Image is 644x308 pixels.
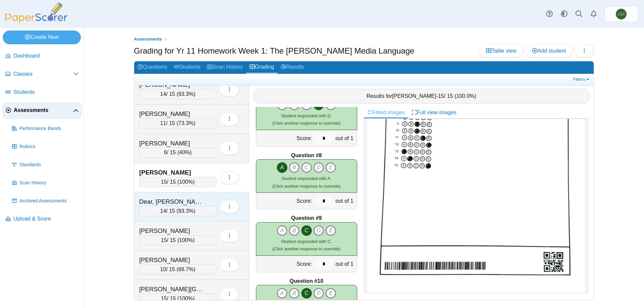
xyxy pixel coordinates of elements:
[272,239,340,251] small: (Click another response to override)
[139,147,216,158] div: / 15 ( )
[13,52,79,60] span: Dashboard
[134,45,414,57] h1: Grading for Yr 11 Homework Week 1: The [PERSON_NAME] Media Language
[178,120,194,126] span: 73.3%
[3,18,70,24] a: PaperScorer
[19,125,79,132] span: Performance Bands
[134,61,170,74] a: Questions
[160,91,166,97] span: 14
[3,84,82,101] a: Students
[9,175,82,191] a: Scan History
[604,6,638,22] a: Ashley Mercer
[132,35,164,44] a: Assessments
[289,162,300,173] i: B
[364,107,408,118] a: Fitted images
[161,237,167,243] span: 15
[456,93,474,99] span: 100.0%
[281,176,331,181] span: Student responded with A.
[291,214,322,222] b: Question #9
[160,120,166,126] span: 11
[253,89,591,104] div: Results for - / 15 ( )
[291,152,322,159] b: Question #8
[13,88,79,96] span: Students
[301,162,312,173] i: C
[256,130,314,146] div: Score:
[170,61,204,74] a: Students
[532,48,566,54] span: Add student
[334,130,357,146] div: out of 1
[178,208,194,214] span: 93.3%
[334,256,357,272] div: out of 1
[139,168,206,177] div: [PERSON_NAME]
[19,162,79,168] span: Standards
[179,179,193,185] span: 100%
[256,193,314,209] div: Score:
[13,215,79,223] span: Upload & Score
[616,9,627,19] span: Ashley Mercer
[277,61,307,74] a: Results
[334,193,357,209] div: out of 1
[277,225,287,236] i: A
[277,162,287,173] i: A
[246,61,277,74] a: Grading
[313,288,324,299] i: D
[9,193,82,209] a: Archived Assessments
[3,211,82,227] a: Upload & Score
[3,103,82,119] a: Assessments
[289,278,323,285] b: Question #10
[313,225,324,236] i: D
[139,206,216,216] div: / 15 ( )
[525,44,573,58] a: Add student
[139,227,206,235] div: [PERSON_NAME]
[408,107,460,118] a: Full view images
[9,139,82,155] a: Rubrics
[139,118,216,128] div: / 15 ( )
[139,294,216,304] div: / 15 ( )
[301,225,312,236] i: C
[281,113,332,118] span: Student responded with D.
[586,7,601,21] a: Alerts
[618,12,625,16] span: Ashley Mercer
[179,149,190,155] span: 40%
[139,89,216,99] div: / 15 ( )
[9,121,82,137] a: Performance Bands
[3,66,82,82] a: Classes
[3,3,70,23] img: PaperScorer
[19,198,79,204] span: Archived Assessments
[14,107,73,114] span: Assessments
[438,93,444,99] span: 15
[164,149,167,155] span: 6
[179,237,193,243] span: 100%
[139,177,216,187] div: / 15 ( )
[178,266,194,272] span: 66.7%
[204,61,246,74] a: Scan History
[13,70,73,78] span: Classes
[179,296,193,301] span: 100%
[325,162,336,173] i: E
[301,288,312,299] i: C
[325,225,336,236] i: E
[139,285,206,294] div: [PERSON_NAME][GEOGRAPHIC_DATA]
[313,162,324,173] i: D
[139,139,206,148] div: [PERSON_NAME]
[19,180,79,186] span: Scan History
[272,113,340,126] small: (Click another response to override)
[486,48,517,54] span: Table view
[256,256,314,272] div: Score:
[479,44,524,58] a: Table view
[161,179,167,185] span: 15
[160,266,166,272] span: 10
[139,197,206,206] div: Dear, [PERSON_NAME]
[289,288,300,299] i: B
[134,37,162,42] span: Assessments
[277,288,287,299] i: A
[281,239,332,244] span: Student responded with C.
[325,288,336,299] i: E
[139,110,206,118] div: [PERSON_NAME]
[19,143,79,150] span: Rubrics
[3,30,81,44] a: Create New
[9,157,82,173] a: Standards
[289,225,300,236] i: B
[3,48,82,64] a: Dashboard
[392,93,436,99] span: [PERSON_NAME]
[178,91,194,97] span: 93.3%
